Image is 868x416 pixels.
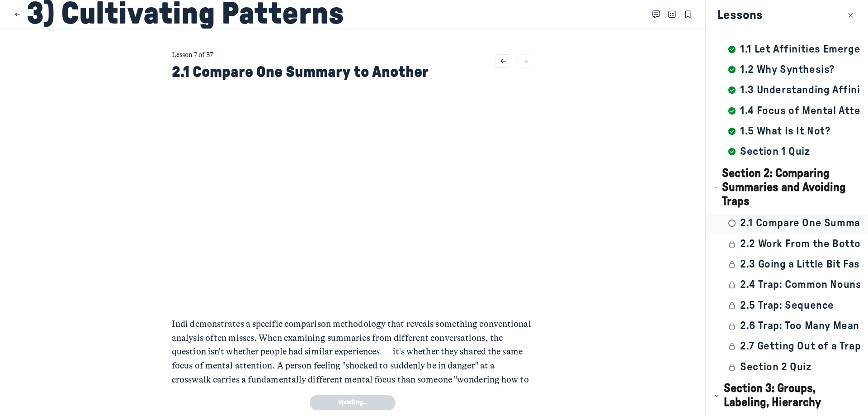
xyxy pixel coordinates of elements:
[740,360,811,374] h5: Section 2 Quiz
[666,9,678,20] button: Open Table of contents
[740,63,835,77] h5: 1.2 Why Synthesis?
[740,278,860,292] h5: 2.4 Trap: Common Nouns
[740,319,860,333] h5: 2.6 Trap: Too Many Meanings
[706,81,868,100] a: 1.3 Understanding Affinities: Finding Patterns in Human Experience
[740,124,830,138] h5: 1.5 What Is It Not?
[706,357,868,377] a: Section 2 Quiz
[740,104,860,118] h5: 1.4 Focus of Mental Attention
[740,145,810,158] h5: Section 1 Quiz
[706,377,868,415] button: Section 3: Groups, Labeling, Hierarchy
[172,51,213,59] span: Lesson 7 of 37
[706,316,868,335] a: 2.6 Trap: Too Many Meanings
[706,121,868,141] a: 1.5 What Is It Not?
[706,214,868,233] a: 2.1 Compare One Summary to Another
[12,9,24,20] button: Close
[172,63,429,81] h2: 2.1 Compare One Summary to Another
[844,10,856,21] button: Close
[706,234,868,253] a: 2.2 Work From the Bottom Up
[717,8,763,23] h3: Lessons
[706,142,868,162] a: Section 1 Quiz
[740,237,860,251] h5: 2.2 Work From the Bottom Up
[706,162,868,214] button: Section 2: Comparing Summaries and Avoiding Traps
[740,83,860,97] h5: 1.3 Understanding Affinities: Finding Patterns in Human Experience
[706,296,868,315] a: 2.5 Trap: Sequence
[706,337,868,356] a: 2.7 Getting Out of a Trap
[706,60,868,79] a: 1.2 Why Synthesis?
[740,43,860,56] h5: 1.1 Let Affinities Emerge (Where We Want to End Up)
[740,258,860,271] h5: 2.3 Going a Little Bit Faster
[740,216,860,230] h5: 2.1 Compare One Summary to Another
[706,101,868,120] a: 1.4 Focus of Mental Attention
[724,382,860,410] h4: Section 3: Groups, Labeling, Hierarchy
[651,9,662,20] button: Close Comments
[722,167,860,209] h4: Section 2: Comparing Summaries and Avoiding Traps
[740,339,860,353] h5: 2.7 Getting Out of a Trap
[682,9,693,20] button: Bookmarks
[706,39,868,59] a: 1.1 Let Affinities Emerge (Where We Want to End Up)
[740,299,834,312] h5: 2.5 Trap: Sequence
[310,395,396,410] button: Updating...
[495,54,511,68] button: Go to previous lesson
[172,317,533,415] p: Indi demonstrates a specific comparison methodology that reveals something conventional analysis ...
[706,275,868,295] a: 2.4 Trap: Common Nouns
[706,254,868,274] a: 2.3 Going a Little Bit Faster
